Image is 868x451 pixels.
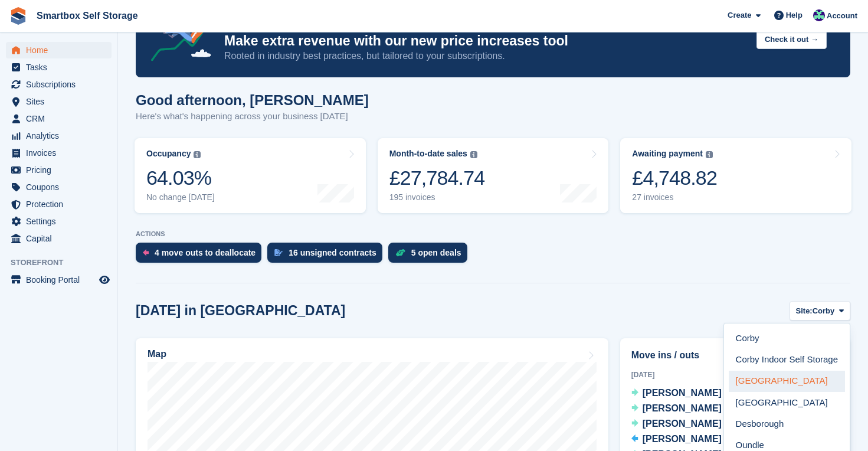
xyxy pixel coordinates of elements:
[194,151,201,158] img: icon-info-grey-7440780725fd019a000dd9b08b2336e03edf1995a4989e88bcd33f0948082b44.svg
[26,230,97,247] span: Capital
[26,128,97,144] span: Analytics
[470,151,477,158] img: icon-info-grey-7440780725fd019a000dd9b08b2336e03edf1995a4989e88bcd33f0948082b44.svg
[155,248,256,257] div: 4 move outs to deallocate
[790,301,850,321] button: Site: Corby
[26,59,97,76] span: Tasks
[729,371,845,392] a: [GEOGRAPHIC_DATA]
[631,386,741,401] a: [PERSON_NAME] 065
[631,417,742,432] a: [PERSON_NAME] 16G
[6,272,112,288] a: menu
[274,249,283,256] img: contract_signature_icon-13c848040528278c33f63329250d36e43548de30e8caae1d1a13099fd9432cc5.svg
[9,7,27,25] img: stora-icon-8386f47178a22dfd0bd8f6a31ec36ba5ce8667c1dd55bd0f319d3a0aa187defe.svg
[26,272,97,288] span: Booking Portal
[411,248,461,257] div: 5 open deals
[146,192,215,202] div: No change [DATE]
[26,213,97,230] span: Settings
[631,348,839,362] h2: Move ins / outs
[389,192,485,202] div: 195 invoices
[643,419,722,429] span: [PERSON_NAME]
[136,92,369,108] h1: Good afternoon, [PERSON_NAME]
[388,243,473,269] a: 5 open deals
[378,138,609,213] a: Month-to-date sales £27,784.74 195 invoices
[26,196,97,213] span: Protection
[389,149,467,159] div: Month-to-date sales
[631,370,839,380] div: [DATE]
[6,179,112,195] a: menu
[135,138,366,213] a: Occupancy 64.03% No change [DATE]
[224,32,747,50] p: Make extra revenue with our new price increases tool
[395,249,405,257] img: deal-1b604bf984904fb50ccaf53a9ad4b4a5d6e5aea283cecdc64d6e3604feb123c2.svg
[6,196,112,213] a: menu
[267,243,388,269] a: 16 unsigned contracts
[620,138,851,213] a: Awaiting payment £4,748.82 27 invoices
[389,166,485,190] div: £27,784.74
[643,434,722,444] span: [PERSON_NAME]
[136,110,369,123] p: Here's what's happening across your business [DATE]
[26,179,97,195] span: Coupons
[631,401,741,417] a: [PERSON_NAME] 020
[146,149,191,159] div: Occupancy
[6,213,112,230] a: menu
[224,50,747,63] p: Rooted in industry best practices, but tailored to your subscriptions.
[26,162,97,178] span: Pricing
[632,192,717,202] div: 27 invoices
[729,413,845,434] a: Desborough
[136,303,345,319] h2: [DATE] in [GEOGRAPHIC_DATA]
[729,328,845,349] a: Corby
[643,403,722,413] span: [PERSON_NAME]
[6,128,112,144] a: menu
[632,149,703,159] div: Awaiting payment
[632,166,717,190] div: £4,748.82
[6,145,112,161] a: menu
[6,162,112,178] a: menu
[6,76,112,93] a: menu
[796,305,813,317] span: Site:
[827,10,857,22] span: Account
[706,151,713,158] img: icon-info-grey-7440780725fd019a000dd9b08b2336e03edf1995a4989e88bcd33f0948082b44.svg
[26,110,97,127] span: CRM
[32,6,143,25] a: Smartbox Self Storage
[143,249,149,256] img: move_outs_to_deallocate_icon-f764333ba52eb49d3ac5e1228854f67142a1ed5810a6f6cc68b1a99e826820c5.svg
[26,42,97,58] span: Home
[26,145,97,161] span: Invoices
[6,93,112,110] a: menu
[11,257,117,269] span: Storefront
[26,76,97,93] span: Subscriptions
[146,166,215,190] div: 64.03%
[643,388,722,398] span: [PERSON_NAME]
[813,9,825,21] img: Roger Canham
[6,59,112,76] a: menu
[136,230,850,238] p: ACTIONS
[813,305,835,317] span: Corby
[728,9,751,21] span: Create
[756,30,827,49] button: Check it out →
[148,349,166,360] h2: Map
[136,243,267,269] a: 4 move outs to deallocate
[729,349,845,371] a: Corby Indoor Self Storage
[6,230,112,247] a: menu
[631,432,742,447] a: [PERSON_NAME] 01H
[97,273,112,287] a: Preview store
[729,392,845,413] a: [GEOGRAPHIC_DATA]
[6,110,112,127] a: menu
[26,93,97,110] span: Sites
[289,248,376,257] div: 16 unsigned contracts
[6,42,112,58] a: menu
[786,9,803,21] span: Help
